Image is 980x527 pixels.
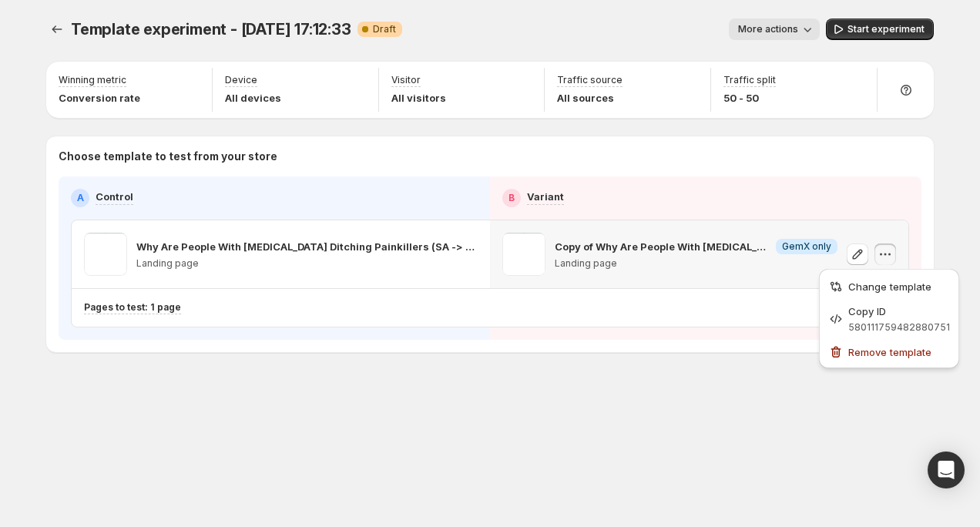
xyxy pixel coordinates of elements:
[527,189,564,204] p: Variant
[71,20,351,39] span: Template experiment - [DATE] 17:12:33
[824,274,955,298] button: Change template
[373,23,396,35] span: Draft
[59,149,921,164] p: Choose template to test from your store
[928,451,965,488] div: Open Intercom Messenger
[723,74,776,86] p: Traffic split
[46,18,68,40] button: Experiments
[848,280,931,293] span: Change template
[77,192,84,204] h2: A
[391,90,446,106] p: All visitors
[729,18,820,40] button: More actions
[557,90,623,106] p: All sources
[59,74,126,86] p: Winning metric
[557,74,623,86] p: Traffic source
[225,90,281,106] p: All devices
[391,74,421,86] p: Visitor
[136,239,478,254] p: Why Are People With [MEDICAL_DATA] Ditching Painkillers (SA -> [GEOGRAPHIC_DATA])
[848,321,950,333] span: 580111759482880751
[59,90,140,106] p: Conversion rate
[84,301,181,314] p: Pages to test: 1 page
[738,23,798,35] span: More actions
[555,257,837,270] p: Landing page
[848,304,950,319] div: Copy ID
[96,189,133,204] p: Control
[502,233,545,276] img: Copy of Why Are People With Neck Pain Ditching Painkillers (SA -> PA)
[225,74,257,86] p: Device
[84,233,127,276] img: Why Are People With Neck Pain Ditching Painkillers (SA -> PA)
[723,90,776,106] p: 50 - 50
[848,346,931,358] span: Remove template
[826,18,934,40] button: Start experiment
[136,257,478,270] p: Landing page
[508,192,515,204] h2: B
[824,339,955,364] button: Remove template
[782,240,831,253] span: GemX only
[555,239,770,254] p: Copy of Why Are People With [MEDICAL_DATA] Ditching Painkillers (SA -> [GEOGRAPHIC_DATA])
[824,300,955,337] button: Copy ID580111759482880751
[847,23,925,35] span: Start experiment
